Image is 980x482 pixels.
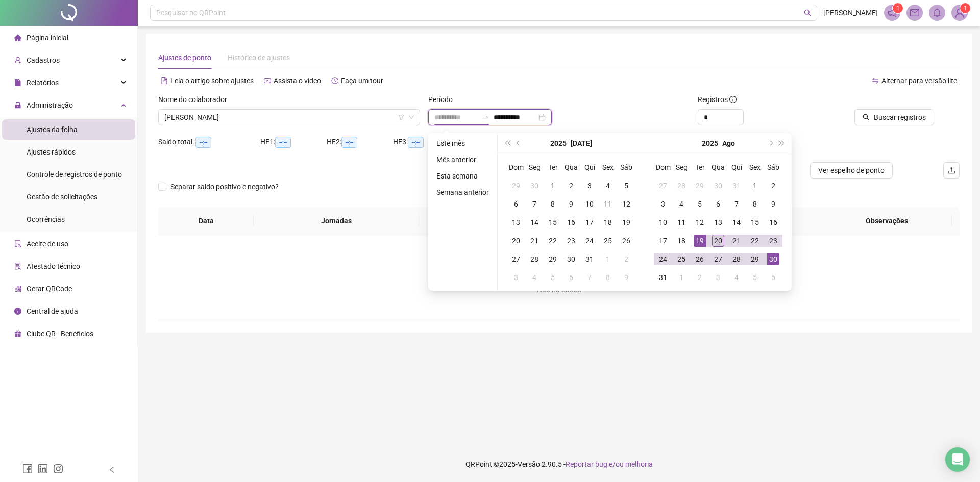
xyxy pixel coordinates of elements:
div: 12 [694,216,706,229]
td: 2025-08-12 [691,213,709,232]
td: 2025-07-18 [599,213,617,232]
label: Período [428,94,459,105]
td: 2025-08-31 [654,268,672,287]
td: 2025-07-14 [525,213,544,232]
span: Histórico de ajustes [228,54,290,62]
span: user-add [14,57,21,64]
td: 2025-07-29 [544,250,562,268]
td: 2025-08-02 [617,250,635,268]
div: 25 [675,253,688,265]
span: Ajustes da folha [27,125,78,134]
td: 2025-08-30 [764,250,782,268]
div: 7 [730,198,743,210]
div: 14 [528,216,541,229]
td: 2025-08-09 [617,268,635,287]
div: 5 [620,180,632,192]
th: Entrada 1 [419,207,522,235]
th: Seg [525,158,544,176]
span: Leia o artigo sobre ajustes [170,77,254,85]
button: Ver espelho de ponto [810,162,893,179]
div: 27 [712,253,724,265]
span: Clube QR - Beneficios [27,329,93,338]
td: 2025-08-01 [599,250,617,268]
div: 1 [602,253,614,265]
div: 29 [547,253,559,265]
span: Ajustes rápidos [27,148,76,156]
li: Mês anterior [432,154,493,166]
td: 2025-08-06 [709,195,727,213]
th: Sáb [764,158,782,176]
td: 2025-07-13 [507,213,525,232]
td: 2025-08-20 [709,232,727,250]
td: 2025-07-09 [562,195,580,213]
div: 28 [675,180,688,192]
li: Este mês [432,137,493,149]
td: 2025-07-21 [525,232,544,250]
div: 19 [694,235,706,247]
div: 26 [620,235,632,247]
div: 3 [510,271,522,284]
td: 2025-08-02 [764,176,782,195]
span: Atestado técnico [27,262,80,270]
td: 2025-07-27 [654,176,672,195]
td: 2025-07-15 [544,213,562,232]
div: 10 [583,198,596,210]
sup: Atualize o seu contato no menu Meus Dados [960,3,970,13]
div: 15 [749,216,761,229]
div: 4 [730,271,743,284]
div: 6 [510,198,522,210]
th: Observações [822,207,952,235]
div: 30 [528,180,541,192]
span: down [408,114,414,120]
td: 2025-07-07 [525,195,544,213]
button: Buscar registros [854,109,934,125]
span: Controle de registros de ponto [27,170,122,179]
td: 2025-07-12 [617,195,635,213]
td: 2025-08-05 [691,195,709,213]
span: gift [14,330,21,337]
th: Seg [672,158,691,176]
span: file [14,79,21,86]
td: 2025-08-10 [654,213,672,232]
td: 2025-08-22 [746,232,764,250]
span: linkedin [38,464,48,474]
div: 19 [620,216,632,229]
th: Dom [507,158,525,176]
span: Versão [518,460,540,468]
div: 22 [749,235,761,247]
div: 5 [749,271,761,284]
button: prev-year [513,133,524,154]
td: 2025-07-01 [544,176,562,195]
span: youtube [264,77,271,84]
td: 2025-08-18 [672,232,691,250]
div: 30 [767,253,779,265]
span: --:-- [195,137,211,148]
span: swap [872,77,879,84]
th: Ter [691,158,709,176]
div: 28 [528,253,541,265]
td: 2025-08-25 [672,250,691,268]
td: 2025-08-28 [727,250,746,268]
li: Semana anterior [432,186,493,198]
span: 1 [964,5,967,12]
td: 2025-07-22 [544,232,562,250]
div: 28 [730,253,743,265]
div: 3 [583,180,596,192]
div: 22 [547,235,559,247]
td: 2025-08-11 [672,213,691,232]
td: 2025-07-03 [580,176,599,195]
div: 25 [602,235,614,247]
div: 29 [694,180,706,192]
span: Aceite de uso [27,240,68,248]
th: Dom [654,158,672,176]
footer: QRPoint © 2025 - 2.90.5 - [138,446,980,482]
div: 31 [730,180,743,192]
span: Gerar QRCode [27,285,72,293]
div: 16 [767,216,779,229]
div: 7 [528,198,541,210]
td: 2025-07-29 [691,176,709,195]
div: 17 [583,216,596,229]
div: 3 [712,271,724,284]
span: notification [888,8,897,17]
td: 2025-09-05 [746,268,764,287]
